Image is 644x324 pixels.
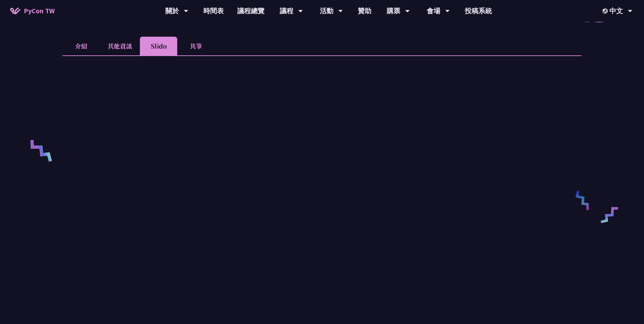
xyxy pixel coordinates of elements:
li: 介紹 [62,37,100,55]
img: Home icon of PyCon TW 2025 [10,7,20,14]
li: 共筆 [177,37,215,55]
span: PyCon TW [24,6,55,16]
li: Slido [140,37,177,55]
li: 其他資訊 [100,37,140,55]
a: PyCon TW [3,2,61,19]
img: Locale Icon [603,8,609,14]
